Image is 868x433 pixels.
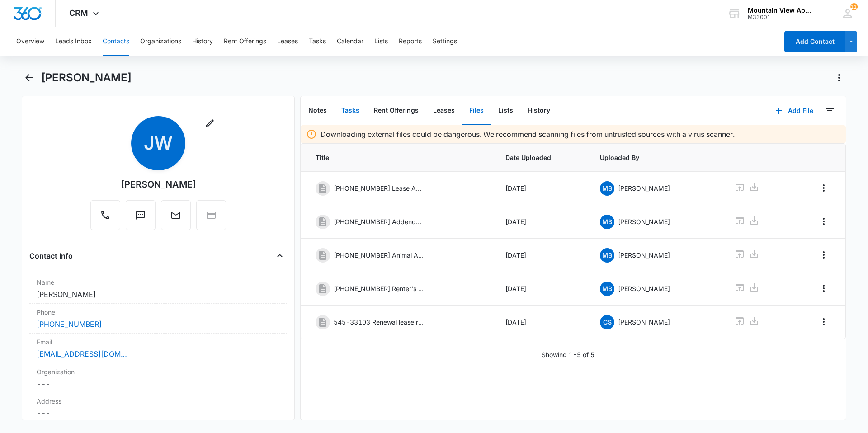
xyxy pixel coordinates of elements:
p: [PHONE_NUMBER] Addendums.pdf [334,217,424,226]
td: [DATE] [495,272,590,306]
dd: --- [37,378,280,389]
dd: [PERSON_NAME] [37,289,280,300]
span: MB [600,181,614,196]
a: Text [126,214,156,222]
label: Phone [37,307,280,317]
span: JW [131,116,185,170]
button: Close [273,249,287,263]
label: Email [37,337,280,347]
button: Files [462,97,491,125]
span: CS [600,315,614,329]
button: Back [22,71,36,85]
div: Name[PERSON_NAME] [29,274,287,304]
a: [PHONE_NUMBER] [37,319,102,329]
button: Overflow Menu [816,281,831,296]
button: Overflow Menu [816,248,831,262]
button: Call [90,200,120,230]
button: Reports [399,27,422,56]
button: Leases [277,27,298,56]
button: Filters [822,104,837,118]
button: Email [161,200,191,230]
button: Contacts [103,27,129,56]
p: [PHONE_NUMBER] Animal Addendum.pdf [334,250,424,260]
button: Rent Offerings [367,97,426,125]
p: [PERSON_NAME] [618,184,670,193]
button: Overflow Menu [816,315,831,329]
dd: --- [37,408,280,419]
p: 545-33103 Renewal lease rejection letter & [PERSON_NAME] [334,317,424,327]
div: [PERSON_NAME] [121,178,196,191]
button: History [520,97,557,125]
h4: Contact Info [29,250,73,261]
button: Lists [491,97,520,125]
button: Add File [766,100,822,122]
p: Downloading external files could be dangerous. We recommend scanning files from untrusted sources... [321,129,735,140]
button: Rent Offerings [224,27,266,56]
label: Name [37,278,280,287]
button: History [192,27,213,56]
button: Leads Inbox [55,27,92,56]
button: Tasks [309,27,326,56]
span: Uploaded By [600,153,712,162]
p: [PERSON_NAME] [618,217,670,226]
div: Organization--- [29,363,287,393]
button: Leases [426,97,462,125]
button: Settings [433,27,457,56]
a: [EMAIL_ADDRESS][DOMAIN_NAME] [37,348,127,359]
div: account id [748,14,814,20]
p: [PHONE_NUMBER] Lease Agreement.pdf [334,184,424,193]
button: Organizations [140,27,181,56]
div: Email[EMAIL_ADDRESS][DOMAIN_NAME] [29,334,287,363]
p: [PERSON_NAME] [618,284,670,293]
td: [DATE] [495,306,590,339]
span: Title [316,153,484,162]
button: Notes [301,97,334,125]
button: Calendar [337,27,363,56]
div: Address--- [29,393,287,423]
label: Organization [37,367,280,377]
span: CRM [69,8,88,18]
button: Actions [832,71,846,85]
span: Date Uploaded [505,153,579,162]
p: [PERSON_NAME] [618,250,670,260]
p: Showing 1-5 of 5 [542,350,594,359]
button: Overflow Menu [816,214,831,229]
h1: [PERSON_NAME] [41,71,132,85]
a: Email [161,214,191,222]
button: Overview [16,27,44,56]
td: [DATE] [495,172,590,205]
span: MB [600,248,614,263]
span: MB [600,282,614,296]
a: Call [90,214,120,222]
button: Overflow Menu [816,181,831,195]
span: 117 [850,3,858,10]
button: Text [126,200,156,230]
div: notifications count [850,3,858,10]
div: account name [748,7,814,14]
div: Phone[PHONE_NUMBER] [29,304,287,334]
td: [DATE] [495,205,590,239]
td: [DATE] [495,239,590,272]
label: Address [37,396,280,406]
p: [PHONE_NUMBER] Renter's Insurance.pdf [334,284,424,293]
button: Tasks [334,97,367,125]
span: MB [600,215,614,229]
p: [PERSON_NAME] [618,317,670,327]
button: Lists [374,27,388,56]
button: Add Contact [784,31,845,52]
